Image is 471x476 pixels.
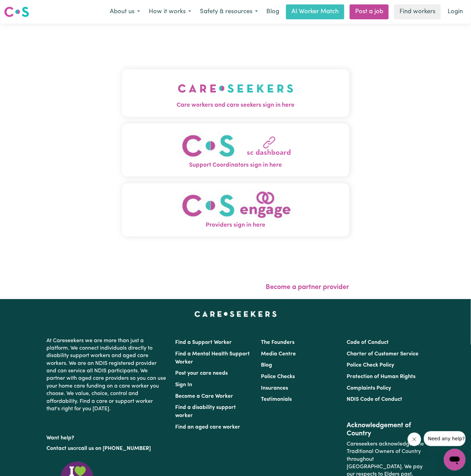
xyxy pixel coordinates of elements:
a: Become a Care Worker [175,394,233,399]
button: About us [105,5,144,19]
a: Login [444,4,467,19]
p: Want help? [46,432,167,442]
a: Find an aged care worker [175,425,240,430]
a: call us on [PHONE_NUMBER] [78,446,151,451]
a: Find a disability support worker [175,405,236,418]
a: Complaints Policy [347,386,391,391]
a: Code of Conduct [347,340,389,345]
p: At Careseekers we are more than just a platform. We connect individuals directly to disability su... [46,334,167,416]
a: Contact us [46,446,73,451]
a: AI Worker Match [286,4,344,19]
a: The Founders [261,340,294,345]
button: How it works [144,5,196,19]
button: Care workers and care seekers sign in here [122,69,349,117]
button: Support Coordinators sign in here [122,124,349,177]
span: Care workers and care seekers sign in here [122,101,349,110]
a: Testimonials [261,397,292,402]
a: NDIS Code of Conduct [347,397,403,402]
a: Become a partner provider [266,284,349,291]
iframe: Message from company [424,431,466,446]
a: Find a Mental Health Support Worker [175,351,250,365]
p: or [46,442,167,455]
h2: Acknowledgement of Country [347,421,425,438]
a: Blog [262,4,283,19]
a: Find workers [394,4,441,19]
a: Post your care needs [175,371,228,376]
span: Providers sign in here [122,221,349,230]
a: Careseekers home page [194,311,277,317]
iframe: Button to launch messaging window [444,449,466,471]
a: Careseekers logo [4,4,29,20]
iframe: Close message [408,433,421,446]
span: Support Coordinators sign in here [122,161,349,170]
button: Providers sign in here [122,183,349,236]
a: Find a Support Worker [175,340,232,345]
a: Media Centre [261,351,296,357]
a: Post a job [350,4,389,19]
a: Charter of Customer Service [347,351,419,357]
a: Sign In [175,382,192,388]
a: Blog [261,363,272,368]
a: Police Check Policy [347,363,394,368]
a: Police Checks [261,374,295,379]
a: Protection of Human Rights [347,374,416,379]
a: Insurances [261,386,288,391]
button: Safety & resources [196,5,262,19]
img: Careseekers logo [4,6,29,18]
